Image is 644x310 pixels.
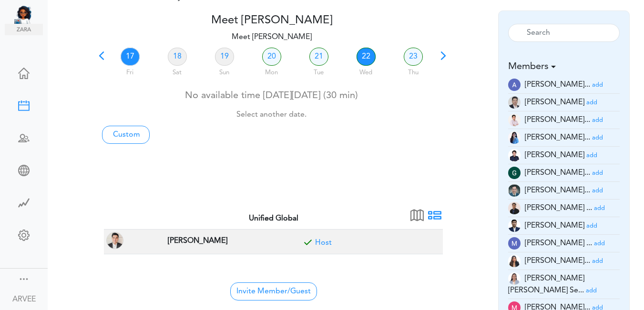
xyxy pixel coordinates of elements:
[5,132,43,142] div: Schedule Team Meeting
[525,222,584,230] span: [PERSON_NAME]
[592,81,603,89] a: add
[106,232,123,249] img: ARVEE FLORES(a.flores@unified-accounting.com, TAX PARTNER at Corona, CA, USA)
[437,52,450,66] span: Next 7 days
[525,257,590,265] span: [PERSON_NAME]...
[508,200,620,217] li: Tax Manager (jm.atienza@unified-accounting.com)
[5,225,43,248] a: Change Settings
[1,288,47,309] a: ARVEE
[586,152,597,159] small: add
[594,240,605,247] small: add
[525,134,590,141] span: [PERSON_NAME]...
[592,135,603,141] small: add
[586,222,597,230] a: add
[508,149,521,161] img: Z
[586,99,597,106] a: add
[586,288,597,294] small: add
[5,197,43,207] div: Time Saved
[525,151,584,159] span: [PERSON_NAME]
[592,188,603,194] small: add
[508,164,620,182] li: Tax Manager (g.magsino@unified-accounting.com)
[508,167,521,179] img: wEqpdqGJg0NqAAAAABJRU5ErkJggg==
[5,68,43,77] div: Home
[508,131,521,144] img: 2Q==
[508,255,521,267] img: t+ebP8ENxXARE3R9ZYAAAAASUVORK5CYII=
[508,220,521,232] img: oYmRaigo6CGHQoVEE68UKaYmSv3mcdPtBqv6mR0IswoELyKVAGpf2awGYjY1lJF3I6BneypHs55I8hk2WCirnQq9SYxiZpiWh...
[154,64,200,78] div: Sat
[185,91,358,119] span: No available time [DATE][DATE] (30 min)
[525,240,592,247] span: [PERSON_NAME] ...
[594,240,605,247] a: add
[525,99,584,106] span: [PERSON_NAME]
[95,52,108,66] span: Previous 7 days
[586,287,597,294] a: add
[508,76,620,94] li: Tax Manager (a.banaga@unified-accounting.com)
[525,169,590,177] span: [PERSON_NAME]...
[508,182,620,200] li: Tax Admin (i.herrera@unified-accounting.com)
[249,64,294,78] div: Mon
[508,252,620,270] li: Tax Accountant (mc.cabasan@unified-accounting.com)
[508,275,584,294] span: [PERSON_NAME] [PERSON_NAME] Se...
[594,204,605,212] a: add
[309,48,328,66] a: 21
[592,170,603,176] small: add
[525,81,590,89] span: [PERSON_NAME]...
[592,134,603,141] a: add
[508,114,521,126] img: Z
[14,5,43,24] img: Unified Global - Powered by TEAMCAL AI
[508,235,620,252] li: Tax Advisor (mc.talley@unified-accounting.com)
[236,111,307,119] small: Select another date.
[586,100,597,106] small: add
[592,117,603,123] small: add
[95,31,448,43] p: Meet [PERSON_NAME]
[249,215,298,222] strong: Unified Global
[168,48,187,66] a: 18
[262,48,281,66] a: 20
[508,237,521,250] img: wOzMUeZp9uVEwAAAABJRU5ErkJggg==
[508,202,521,214] img: 9k=
[586,151,597,159] a: add
[95,14,448,28] h4: Meet [PERSON_NAME]
[508,147,620,164] li: Tax Admin (e.dayan@unified-accounting.com)
[202,64,247,78] div: Sun
[230,282,317,300] span: Invite Member/Guest to join your Group Free Time Calendar
[508,61,620,72] h5: Members
[18,273,30,287] a: Change side menu
[508,79,521,91] img: E70kTnhEtDRAIGhEjAgBAJGBAiAQNCJGBAiAQMCJGAASESMCBEAgaESMCAEAkYECIBA0IkYECIBAwIkYABIRIwIEQCBoRIwIA...
[357,48,376,66] a: 22
[102,126,150,144] a: Custom
[508,272,521,285] img: tYClh565bsNRV2DOQ8zUDWWPrkmSsbOKg5xJDCoDKG2XlEZmCEccTQ7zEOPYImp7PCOAf7r2cjy7pCrRzzhJpJUo4c9mYcQ0F...
[508,24,620,42] input: Search
[592,257,603,265] a: add
[508,96,521,109] img: 9k=
[508,217,620,235] li: Partner (justine.tala@unifiedglobalph.com)
[5,100,43,110] div: New Meeting
[107,64,153,78] div: Fri
[508,129,620,147] li: Tax Manager (c.madayag@unified-accounting.com)
[525,116,590,124] span: [PERSON_NAME]...
[390,64,436,78] div: Thu
[5,230,43,239] div: Change Settings
[165,233,230,247] span: TAX PARTNER at Corona, CA, USA
[508,111,620,129] li: Tax Supervisor (am.latonio@unified-accounting.com)
[18,273,30,283] div: Show menu and text
[508,94,620,111] li: Tax Supervisor (a.millos@unified-accounting.com)
[343,64,388,78] div: Wed
[592,187,603,194] a: add
[508,184,521,197] img: 2Q==
[592,258,603,264] small: add
[586,223,597,229] small: add
[121,48,140,66] a: 17
[592,169,603,177] a: add
[525,187,590,194] span: [PERSON_NAME]...
[215,48,234,66] a: 19
[5,165,43,174] div: Share Meeting Link
[594,205,605,211] small: add
[592,82,603,88] small: add
[5,24,43,35] img: zara.png
[404,48,423,66] a: 23
[315,239,332,247] a: Included for meeting
[525,204,592,212] span: [PERSON_NAME] ...
[508,270,620,299] li: Tax Manager (mc.servinas@unified-accounting.com)
[168,237,227,245] strong: [PERSON_NAME]
[301,238,315,252] span: Included for meeting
